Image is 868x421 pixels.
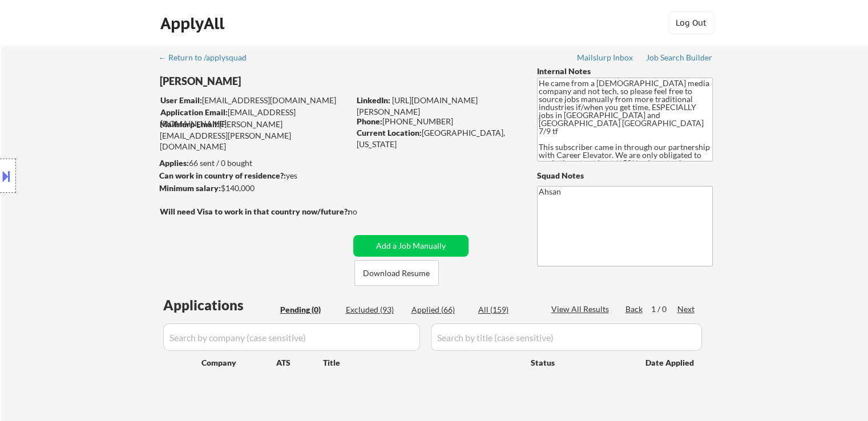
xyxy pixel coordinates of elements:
div: Next [677,303,696,315]
input: Search by title (case sensitive) [431,323,702,351]
a: [URL][DOMAIN_NAME][PERSON_NAME] [357,95,478,116]
div: [PERSON_NAME] [160,74,394,88]
strong: Can work in country of residence?: [159,171,286,180]
div: Squad Notes [537,170,713,181]
div: Title [323,357,520,369]
div: View All Results [551,303,612,315]
div: [PERSON_NAME][EMAIL_ADDRESS][PERSON_NAME][DOMAIN_NAME] [160,119,349,152]
strong: Will need Visa to work in that country now/future?: [160,207,350,216]
strong: Phone: [357,116,382,126]
div: Job Search Builder [646,54,713,62]
button: Log Out [668,11,714,34]
div: All (159) [478,304,535,315]
div: Internal Notes [537,66,713,77]
div: ← Return to /applysquad [159,54,257,62]
div: Excluded (93) [346,304,403,315]
div: [GEOGRAPHIC_DATA], [US_STATE] [357,127,518,149]
div: Applied (66) [411,304,469,315]
div: $140,000 [159,183,349,194]
div: 66 sent / 0 bought [159,157,349,169]
strong: Current Location: [357,128,422,137]
a: Job Search Builder [646,53,713,64]
input: Search by company (case sensitive) [163,323,420,351]
div: no [348,206,381,217]
button: Add a Job Manually [353,235,469,257]
div: Status [531,352,629,373]
div: [PHONE_NUMBER] [357,116,518,127]
div: Company [201,357,276,369]
strong: LinkedIn: [357,95,390,105]
button: Download Resume [354,260,439,286]
div: Back [625,303,644,315]
div: Mailslurp Inbox [577,54,634,62]
div: yes [159,170,346,181]
div: Applications [163,298,276,312]
div: 1 / 0 [651,303,677,315]
div: Date Applied [645,357,696,369]
a: Mailslurp Inbox [577,53,634,64]
div: ATS [276,357,323,369]
div: [EMAIL_ADDRESS][DOMAIN_NAME] [160,95,349,106]
div: Pending (0) [280,304,337,315]
a: ← Return to /applysquad [159,53,257,64]
div: [EMAIL_ADDRESS][DOMAIN_NAME] [160,107,349,129]
div: ApplyAll [160,14,228,33]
